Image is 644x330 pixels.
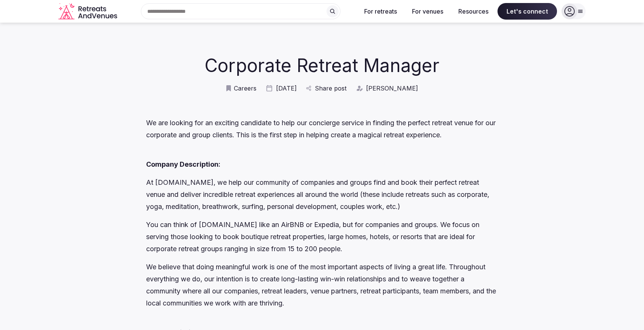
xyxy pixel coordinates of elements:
button: Resources [452,3,494,20]
button: For retreats [358,3,403,20]
svg: Retreats and Venues company logo [58,3,119,20]
span: [PERSON_NAME] [366,84,418,92]
p: We believe that doing meaningful work is one of the most important aspects of living a great life... [146,261,497,309]
p: You can think of [DOMAIN_NAME] like an AirBNB or Expedia, but for companies and groups. We focus ... [146,219,497,255]
a: Careers [226,84,256,92]
a: [PERSON_NAME] [356,84,418,92]
h1: Corporate Retreat Manager [168,53,476,78]
a: Visit the homepage [58,3,119,20]
span: Share post [315,84,346,92]
span: Let's connect [497,3,557,20]
span: Careers [234,84,256,92]
button: For venues [406,3,449,20]
strong: Company Description: [146,160,220,168]
p: At [DOMAIN_NAME], we help our community of companies and groups find and book their perfect retre... [146,177,497,213]
p: We are looking for an exciting candidate to help our concierge service in finding the perfect ret... [146,117,497,141]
